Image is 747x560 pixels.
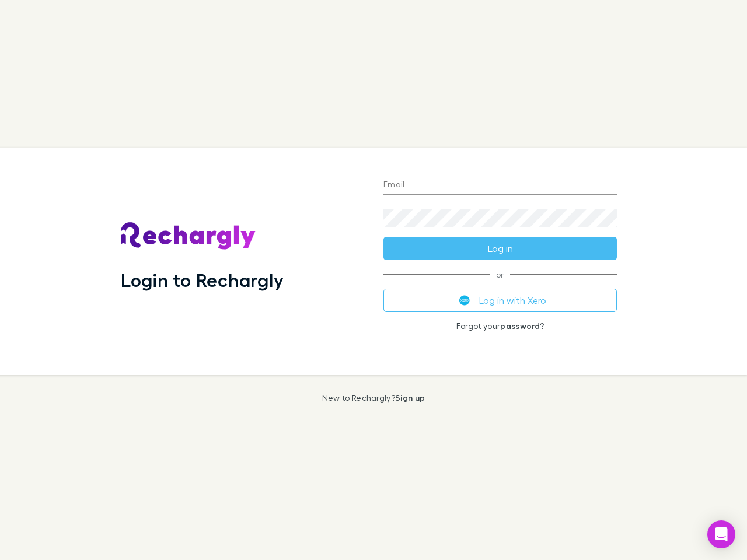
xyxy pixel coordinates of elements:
p: Forgot your ? [383,321,617,331]
a: password [500,321,540,331]
a: Sign up [395,393,425,402]
h1: Login to Rechargly [121,269,284,291]
img: Rechargly's Logo [121,222,256,250]
p: New to Rechargly? [322,393,425,402]
button: Log in with Xero [383,289,617,312]
span: or [383,274,617,275]
img: Xero's logo [459,295,470,306]
button: Log in [383,237,617,260]
div: Open Intercom Messenger [707,520,735,548]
